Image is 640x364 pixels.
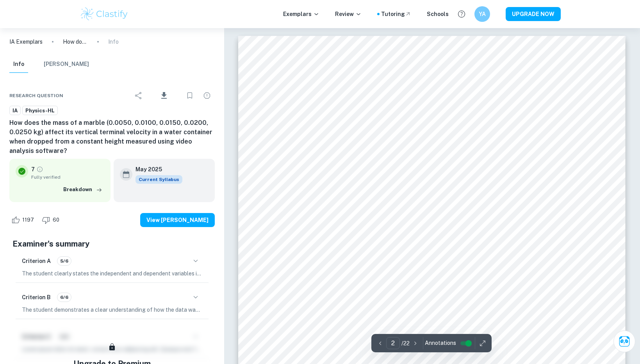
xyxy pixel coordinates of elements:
[31,174,104,181] span: Fully verified
[61,184,104,195] button: Breakdown
[36,166,43,173] a: Grade fully verified
[140,213,215,227] button: View [PERSON_NAME]
[44,56,89,73] button: [PERSON_NAME]
[31,165,35,174] p: 7
[455,7,468,21] button: Help and Feedback
[506,7,561,21] button: UPGRADE NOW
[148,85,180,106] div: Download
[108,37,119,46] p: Info
[9,214,38,226] div: Like
[182,88,198,103] div: Bookmark
[131,88,146,103] div: Share
[22,269,202,278] p: The student clearly states the independent and dependent variables in the research question but t...
[9,106,21,115] a: IA
[9,118,215,156] h6: How does the mass of a marble (0.0050, 0.0100, 0.0150, 0.0200, 0.0250 kg) affect its vertical ter...
[63,37,88,46] p: How does the mass of a marble (0.0050, 0.0100, 0.0150, 0.0200, 0.0250 kg) affect its vertical ter...
[474,6,490,22] button: YA
[22,257,51,265] h6: Criterion A
[135,175,182,184] span: Current Syllabus
[401,339,410,348] p: / 22
[135,165,176,174] h6: May 2025
[22,106,58,115] a: Physics-HL
[9,56,28,73] button: Info
[57,257,71,265] span: 5/6
[335,10,362,18] p: Review
[48,216,64,224] span: 60
[22,293,51,302] h6: Criterion B
[18,216,38,224] span: 1197
[80,6,129,22] img: Clastify logo
[381,10,411,18] a: Tutoring
[613,330,635,352] button: Ask Clai
[199,88,215,103] div: Report issue
[9,92,63,99] span: Research question
[283,10,319,18] p: Exemplars
[12,238,212,250] h5: Examiner's summary
[23,107,57,115] span: Physics-HL
[40,214,64,226] div: Dislike
[425,339,456,347] span: Annotations
[135,175,182,184] div: This exemplar is based on the current syllabus. Feel free to refer to it for inspiration/ideas wh...
[22,305,202,314] p: The student demonstrates a clear understanding of how the data was obtained and processed, as eac...
[10,107,20,115] span: IA
[9,37,43,46] a: IA Exemplars
[427,10,449,18] a: Schools
[57,294,71,301] span: 6/6
[478,10,487,18] h6: YA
